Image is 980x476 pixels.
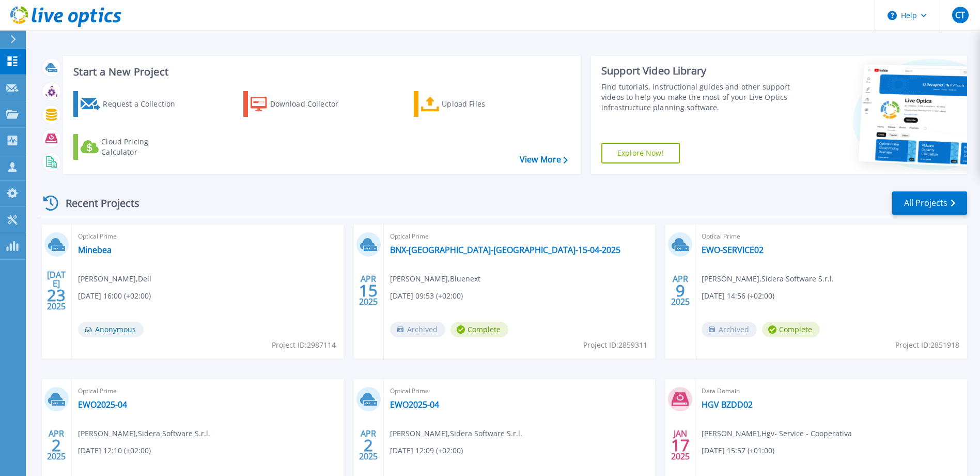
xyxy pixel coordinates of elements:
[390,273,480,285] span: [PERSON_NAME] , Bluenext
[270,94,353,114] div: Download Collector
[78,445,151,456] span: [DATE] 12:10 (+02:00)
[671,441,690,450] span: 17
[46,426,66,464] div: APR 2025
[101,137,184,157] div: Cloud Pricing Calculator
[702,322,757,337] span: Archived
[895,339,959,351] span: Project ID: 2851918
[78,245,112,255] a: Minebea
[390,399,439,410] a: EWO2025-04
[955,11,965,19] span: CT
[73,134,189,160] a: Cloud Pricing Calculator
[390,445,463,456] span: [DATE] 12:09 (+02:00)
[78,290,151,302] span: [DATE] 16:00 (+02:00)
[414,91,529,117] a: Upload Files
[390,245,620,255] a: BNX-[GEOGRAPHIC_DATA]-[GEOGRAPHIC_DATA]-15-04-2025
[46,272,66,309] div: [DATE] 2025
[390,290,463,302] span: [DATE] 09:53 (+02:00)
[702,245,764,255] a: EWO-SERVICE02
[390,231,649,242] span: Optical Prime
[702,273,834,285] span: [PERSON_NAME] , Sidera Software S.r.l.
[676,286,685,295] span: 9
[78,385,337,397] span: Optical Prime
[73,91,189,117] a: Request a Collection
[601,143,680,163] a: Explore Now!
[364,441,373,450] span: 2
[40,190,153,216] div: Recent Projects
[601,64,793,78] div: Support Video Library
[47,291,66,300] span: 23
[702,385,961,397] span: Data Domain
[78,399,127,410] a: EWO2025-04
[390,428,522,439] span: [PERSON_NAME] , Sidera Software S.r.l.
[702,428,852,439] span: [PERSON_NAME] , Hgv- Service - Cooperativa
[450,322,508,337] span: Complete
[702,290,774,302] span: [DATE] 14:56 (+02:00)
[390,322,445,337] span: Archived
[78,428,210,439] span: [PERSON_NAME] , Sidera Software S.r.l.
[892,191,967,215] a: All Projects
[52,441,61,450] span: 2
[359,286,378,295] span: 15
[390,385,649,397] span: Optical Prime
[583,339,647,351] span: Project ID: 2859311
[73,66,567,78] h3: Start a New Project
[78,322,144,337] span: Anonymous
[243,91,359,117] a: Download Collector
[359,272,378,309] div: APR 2025
[671,272,690,309] div: APR 2025
[520,155,568,165] a: View More
[359,426,378,464] div: APR 2025
[272,339,336,351] span: Project ID: 2987114
[78,273,151,285] span: [PERSON_NAME] , Dell
[702,399,753,410] a: HGV BZDD02
[103,94,185,114] div: Request a Collection
[702,445,774,456] span: [DATE] 15:57 (+01:00)
[702,231,961,242] span: Optical Prime
[601,82,793,113] div: Find tutorials, instructional guides and other support videos to help you make the most of your L...
[442,94,524,114] div: Upload Files
[78,231,337,242] span: Optical Prime
[671,426,690,464] div: JAN 2025
[762,322,820,337] span: Complete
